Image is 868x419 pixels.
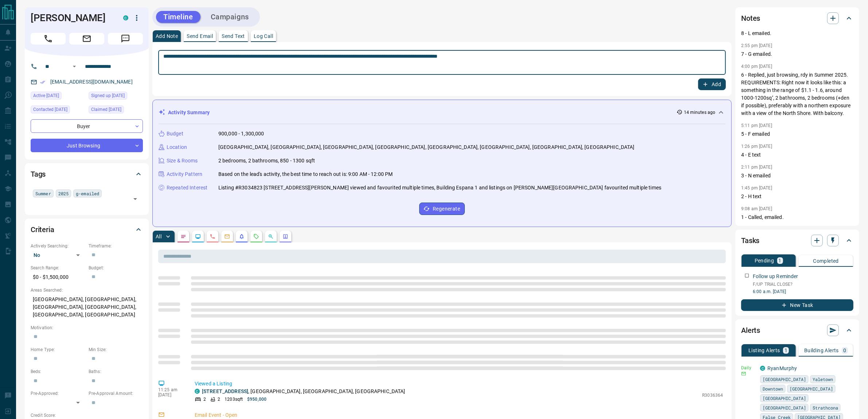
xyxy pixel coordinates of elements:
[741,299,853,311] button: New Task
[167,184,207,192] p: Repeated Interest
[741,9,853,27] div: Notes
[89,105,143,116] div: Sun Sep 29 2024
[843,348,846,353] p: 0
[168,109,210,116] p: Activity Summary
[195,234,201,239] svg: Lead Browsing Activity
[31,324,143,331] p: Motivation:
[31,165,143,183] div: Tags
[753,288,853,295] p: 6:00 a.m. [DATE]
[813,258,839,264] p: Completed
[741,232,853,249] div: Tasks
[218,143,635,151] p: [GEOGRAPHIC_DATA], [GEOGRAPHIC_DATA], [GEOGRAPHIC_DATA], [GEOGRAPHIC_DATA], [GEOGRAPHIC_DATA], [G...
[741,172,853,180] p: 3 - N emailed
[50,79,133,85] a: [EMAIL_ADDRESS][DOMAIN_NAME]
[31,221,143,238] div: Criteria
[108,33,143,45] span: Message
[58,190,69,197] span: 2025
[123,15,128,20] div: condos.ca
[31,249,85,261] div: No
[813,404,838,411] span: Strathcona
[702,392,723,399] p: R3036364
[222,34,245,39] p: Send Text
[31,271,85,283] p: $0 - $1,500,000
[91,106,121,113] span: Claimed [DATE]
[218,157,315,165] p: 2 bedrooms, 2 bathrooms, 850 - 1300 sqft
[167,143,187,151] p: Location
[741,365,756,371] p: Daily
[40,80,45,85] svg: Email Verified
[76,190,99,197] span: g-emailed
[247,396,266,403] p: $950,000
[167,130,183,138] p: Budget
[31,243,85,249] p: Actively Searching:
[203,396,206,403] p: 2
[89,390,143,397] p: Pre-Approval Amount:
[35,190,51,197] span: Summer
[31,265,85,271] p: Search Range:
[763,404,806,411] span: [GEOGRAPHIC_DATA]
[741,193,853,200] p: 2 - H text
[31,92,85,102] div: Wed Aug 13 2025
[741,151,853,159] p: 4 - E text
[254,34,273,39] p: Log Call
[741,324,760,336] h2: Alerts
[763,385,783,392] span: Downtown
[741,71,853,117] p: 6 - Replied, just browsing, rdy in Summer 2025. REQUIREMENTS: Right now it looks like this: a som...
[225,396,243,403] p: 1203 sqft
[804,348,839,353] p: Building Alerts
[203,11,256,23] button: Campaigns
[31,368,85,375] p: Beds:
[741,165,772,170] p: 2:11 pm [DATE]
[31,412,143,419] p: Credit Score:
[195,411,723,419] p: Email Event - Open
[130,194,140,204] button: Open
[31,168,46,180] h2: Tags
[741,185,772,191] p: 1:45 pm [DATE]
[31,346,85,353] p: Home Type:
[210,234,215,239] svg: Calls
[779,258,782,263] p: 1
[253,234,259,239] svg: Requests
[753,273,798,280] p: Follow up Reminder
[31,390,85,397] p: Pre-Approved:
[748,348,780,353] p: Listing Alerts
[755,258,774,263] p: Pending
[419,203,465,215] button: Regenerate
[741,123,772,128] p: 5:11 pm [DATE]
[159,106,725,119] div: Activity Summary14 minutes ago
[741,30,853,37] p: 8 - L emailed.
[158,387,184,392] p: 11:25 am
[763,376,806,383] span: [GEOGRAPHIC_DATA]
[89,368,143,375] p: Baths:
[91,92,125,99] span: Signed up [DATE]
[202,388,248,394] a: [STREET_ADDRESS]
[741,130,853,138] p: 5 - F emailed
[741,43,772,48] p: 2:55 pm [DATE]
[760,366,765,371] div: condos.ca
[239,234,245,239] svg: Listing Alerts
[684,109,716,116] p: 14 minutes ago
[741,64,772,69] p: 4:00 pm [DATE]
[156,11,201,23] button: Timeline
[195,389,200,394] div: condos.ca
[741,371,746,376] svg: Email
[31,33,66,45] span: Call
[31,287,143,293] p: Areas Searched:
[741,144,772,149] p: 1:26 pm [DATE]
[741,235,759,246] h2: Tasks
[218,170,393,178] p: Based on the lead's activity, the best time to reach out is: 9:00 AM - 12:00 PM
[763,395,806,402] span: [GEOGRAPHIC_DATA]
[31,224,54,235] h2: Criteria
[31,119,143,133] div: Buyer
[767,365,797,371] a: RyanMurphy
[741,322,853,339] div: Alerts
[167,157,198,165] p: Size & Rooms
[167,170,202,178] p: Activity Pattern
[69,33,104,45] span: Email
[187,34,213,39] p: Send Email
[158,392,184,397] p: [DATE]
[180,234,186,239] svg: Notes
[268,234,274,239] svg: Opportunities
[741,12,760,24] h2: Notes
[31,105,85,116] div: Wed Jun 04 2025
